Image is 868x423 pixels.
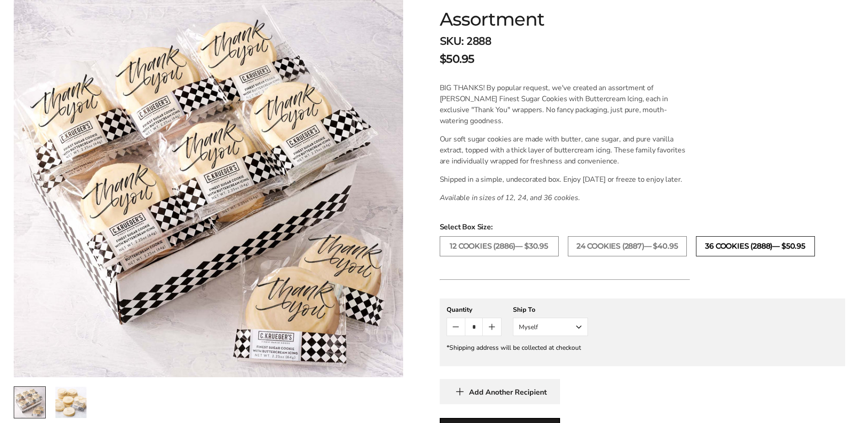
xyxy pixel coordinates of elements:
p: Shipped in a simple, undecorated box. Enjoy [DATE] or freeze to enjoy later. [440,174,690,185]
label: 12 COOKIES (2886)— $30.95 [440,236,559,256]
input: Quantity [465,318,483,336]
button: Myself [513,318,588,336]
button: Add Another Recipient [440,379,560,404]
div: Quantity [447,305,501,314]
label: 36 COOKIES (2888)— $50.95 [696,236,815,256]
img: Just the Cookies! Thank You Assortment [55,387,86,418]
span: Select Box Size: [440,222,845,233]
a: 2 / 2 [55,386,87,418]
a: 1 / 2 [14,386,46,418]
p: BIG THANKS! By popular request, we've created an assortment of [PERSON_NAME] Finest Sugar Cookies... [440,82,690,126]
em: Available in sizes of 12, 24, and 36 cookies. [440,193,580,203]
span: Add Another Recipient [469,388,547,397]
gfm-form: New recipient [440,298,845,366]
p: Our soft sugar cookies are made with butter, cane sugar, and pure vanilla extract, topped with a ... [440,134,690,167]
button: Count minus [447,318,465,336]
strong: SKU: [440,34,464,49]
div: *Shipping address will be collected at checkout [447,343,838,352]
button: Count plus [483,318,501,336]
img: Just the Cookies! Thank You Assortment [14,387,45,418]
label: 24 COOKIES (2887)— $40.95 [568,236,687,256]
span: $50.95 [440,51,474,67]
div: Ship To [513,305,588,314]
span: 2888 [466,34,491,49]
